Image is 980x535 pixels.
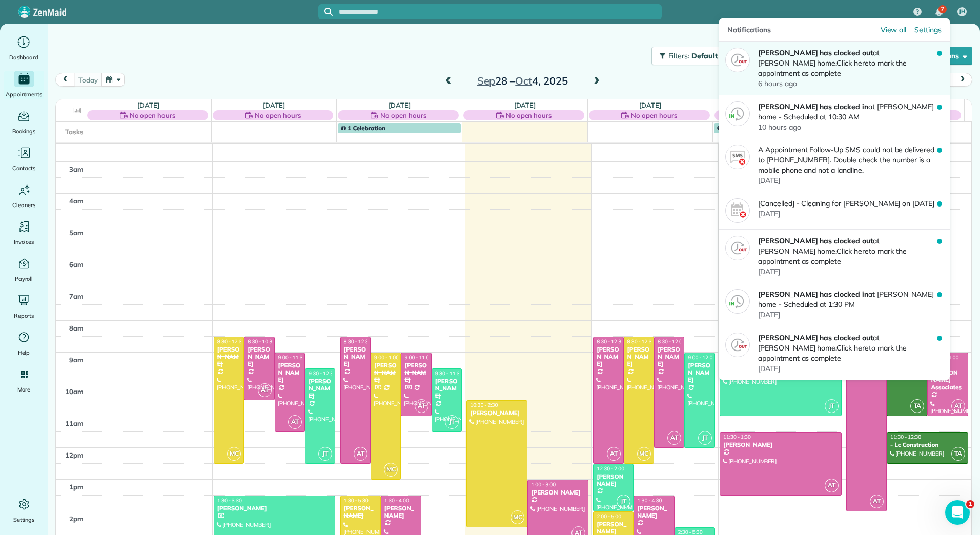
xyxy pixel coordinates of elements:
span: 2pm [69,515,84,523]
span: No open hours [255,110,301,120]
strong: [PERSON_NAME] has clocked in [758,102,868,111]
span: Contacts [12,163,35,173]
div: [PERSON_NAME] [469,409,524,417]
button: today [74,73,102,87]
div: [PERSON_NAME] [343,346,367,368]
span: TA [951,447,965,461]
span: 9:00 - 1:00 [374,354,399,361]
span: AT [288,415,302,429]
p: at [PERSON_NAME] home - Scheduled at 1:30 PM [758,289,937,310]
span: Appointments [6,89,43,99]
a: Appointments [4,71,44,99]
strong: [PERSON_NAME] has clocked out [758,333,873,342]
span: 11:30 - 12:30 [890,434,921,440]
a: [PERSON_NAME] has clocked inat [PERSON_NAME] home - Scheduled at 10:30 AM10 hours ago [719,95,950,139]
span: AT [870,495,884,508]
span: Payroll [15,274,33,284]
a: Bookings [4,108,44,136]
span: 9:00 - 12:00 [688,354,716,361]
a: [PERSON_NAME] has clocked outat [PERSON_NAME] home.Click hereto mark the appointment as complete[... [719,230,950,283]
span: No open hours [631,110,677,120]
span: [DATE] [758,267,780,276]
span: Bookings [12,126,36,136]
a: Invoices [4,218,44,247]
em: Click here [836,58,869,68]
span: 8:30 - 12:30 [627,338,655,345]
div: [PERSON_NAME] [343,505,378,520]
span: AT [354,447,367,461]
p: [Cancelled] - Cleaning for [PERSON_NAME] on [DATE] [758,198,937,209]
span: JT [698,431,712,445]
span: Filters: [668,51,690,60]
span: Default [691,51,719,60]
a: Contacts [4,145,44,173]
div: [PERSON_NAME] [308,378,332,400]
span: AT [258,383,272,397]
span: 12:30 - 2:00 [597,465,624,472]
div: [PERSON_NAME] [687,362,711,384]
span: [DATE] [758,209,780,218]
span: 8:30 - 12:30 [344,338,372,345]
span: 9:00 - 11:00 [931,354,958,361]
p: A Appointment Follow-Up SMS could not be delivered to [PHONE_NUMBER]. Double check the number is ... [758,145,937,175]
span: 1 Celebration [341,124,385,132]
span: Notifications [727,25,771,35]
span: [DATE] [758,364,780,373]
a: [DATE] [263,101,285,109]
span: TA [910,399,924,413]
span: AT [667,431,681,445]
p: at [PERSON_NAME] home. to mark the appointment as complete [758,236,937,266]
span: 10:30 - 2:30 [470,402,498,408]
span: Dashboard [9,52,38,63]
div: [PERSON_NAME] [723,441,839,448]
a: [PERSON_NAME] has clocked outat [PERSON_NAME] home.Click hereto mark the appointment as complete[... [719,326,950,380]
p: at [PERSON_NAME] home. to mark the appointment as complete [758,48,937,78]
a: Settings [4,496,44,525]
span: MC [637,447,651,461]
span: 1:30 - 3:30 [217,497,242,504]
span: 6am [69,260,84,269]
a: A Appointment Follow-Up SMS could not be delivered to [PHONE_NUMBER]. Double check the number is ... [719,138,950,192]
span: 12pm [65,451,84,459]
a: Payroll [4,255,44,284]
a: Help [4,329,44,358]
span: 8am [69,324,84,332]
iframe: Intercom live chat [945,500,970,525]
span: Cleaners [12,200,35,210]
div: [PERSON_NAME] [404,362,428,384]
a: Reports [4,292,44,321]
span: No open hours [130,110,176,120]
span: 6 hours ago [758,79,797,88]
span: No open hours [380,110,426,120]
a: Settings [914,25,942,35]
span: Invoices [14,237,34,247]
span: 11:30 - 1:30 [723,434,751,440]
span: MC [511,510,524,524]
a: Cleaners [4,181,44,210]
button: Filters: Default | 5 appointments hidden [651,47,815,65]
span: 1:30 - 4:00 [384,497,409,504]
div: [PERSON_NAME] [530,489,585,496]
div: [PERSON_NAME] [596,473,630,488]
span: JT [617,495,630,508]
span: JT [318,447,332,461]
span: 9:00 - 11:30 [278,354,306,361]
div: [PERSON_NAME] [596,346,620,368]
a: View all [881,25,907,35]
a: [DATE] [137,101,159,109]
span: 1 [966,500,974,508]
svg: Focus search [324,8,333,16]
a: [PERSON_NAME] has clocked inat [PERSON_NAME] home - Scheduled at 1:30 PM[DATE] [719,283,950,326]
span: AT [951,399,965,413]
p: at [PERSON_NAME] home. to mark the appointment as complete [758,333,937,363]
span: 5am [69,229,84,237]
strong: [PERSON_NAME] has clocked out [758,48,873,57]
div: [PERSON_NAME] [374,362,398,384]
span: 1:30 - 4:30 [637,497,662,504]
em: Click here [836,343,869,353]
span: 2:00 - 5:00 [597,513,621,520]
a: [PERSON_NAME] has clocked outat [PERSON_NAME] home.Click hereto mark the appointment as complete6... [719,42,950,95]
div: 7 unread notifications [928,1,950,24]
